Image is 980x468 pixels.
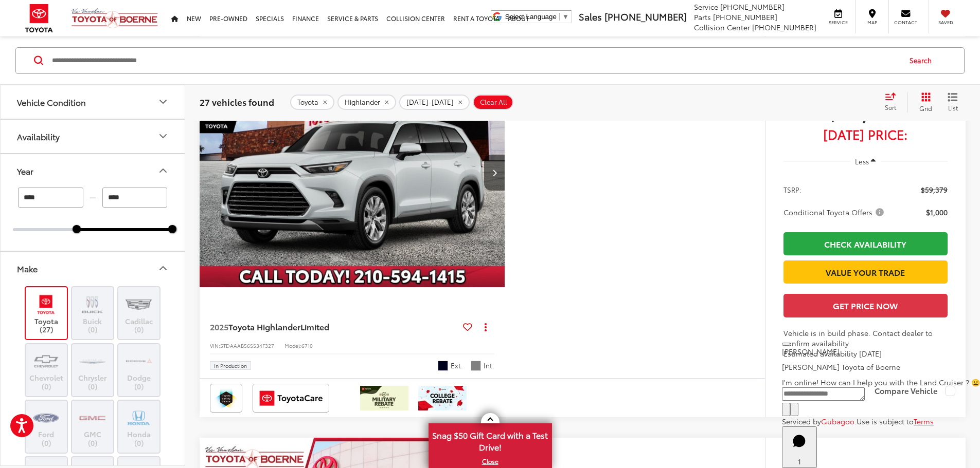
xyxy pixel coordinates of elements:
[694,22,750,32] span: Collision Center
[210,342,220,349] span: VIN:
[86,193,99,201] span: —
[220,342,274,349] span: 5TDAAAB56SS34F327
[782,387,865,401] textarea: Type your message
[124,405,153,429] img: Vic Vaughan Toyota of Boerne in Boerne, TX)
[694,2,718,12] span: Service
[919,103,932,112] span: Grid
[124,292,153,316] img: Vic Vaughan Toyota of Boerne in Boerne, TX)
[399,94,470,109] button: remove 2019-2025
[300,321,329,332] span: Limited
[451,361,463,370] span: Ext.
[940,91,966,112] button: List View
[17,165,33,175] div: Year
[157,96,169,108] div: Vehicle Condition
[948,103,958,111] span: List
[118,349,160,390] label: Dodge (0)
[782,403,790,416] button: Chat with SMS
[782,343,790,346] button: Close
[473,94,513,109] button: Clear All
[559,13,560,21] span: ​
[212,386,240,410] img: Toyota Safety Sense Vic Vaughan Toyota of Boerne Boerne TX
[199,58,506,287] a: 2025 Toyota Grand Highlander Limited AWD2025 Toyota Grand Highlander Limited AWD2025 Toyota Grand...
[124,349,153,373] img: Vic Vaughan Toyota of Boerne in Boerne, TX)
[907,91,940,112] button: Grid View
[783,260,948,284] a: Value Your Trade
[900,47,947,73] button: Search
[214,363,247,368] span: In Production
[78,292,106,316] img: Vic Vaughan Toyota of Boerne in Boerne, TX)
[480,98,507,106] span: Clear All
[26,349,67,390] label: Chevrolet (0)
[694,12,711,22] span: Parts
[51,48,900,72] input: Search by Make, Model, or Keyword
[157,262,169,274] div: Make
[821,416,857,426] a: Gubagoo.
[26,292,67,334] label: Toyota (27)
[297,98,318,106] span: Toyota
[505,13,557,21] span: Select Language
[32,405,60,429] img: Vic Vaughan Toyota of Boerne in Boerne, TX)
[926,207,948,217] span: $1,000
[118,292,160,334] label: Cadillac (0)
[894,19,917,26] span: Contact
[783,207,886,217] span: Conditional Toyota Offers
[782,346,980,357] p: [PERSON_NAME]
[752,22,816,32] span: [PHONE_NUMBER]
[301,342,313,349] span: 6710
[484,361,494,370] span: Int.
[783,232,948,255] a: Check Availability
[857,416,914,426] span: Use is subject to
[786,428,813,455] svg: Start Chat
[32,292,60,316] img: Vic Vaughan Toyota of Boerne in Boerne, TX)
[485,323,487,331] span: dropdown dots
[850,152,881,171] button: Less
[476,318,494,336] button: Actions
[200,95,274,107] span: 27 vehicles found
[783,184,801,195] span: TSRP:
[914,416,934,426] a: Terms
[290,94,334,109] button: remove Toyota
[438,361,448,371] span: Midnight Black Metallic
[713,12,777,22] span: [PHONE_NUMBER]
[562,13,569,21] span: ▼
[72,349,114,390] label: Chrysler (0)
[782,426,817,468] button: Toggle Chat Window
[484,155,505,191] button: Next image
[579,10,602,23] span: Sales
[32,349,60,373] img: Vic Vaughan Toyota of Boerne in Boerne, TX)
[78,349,106,373] img: Vic Vaughan Toyota of Boerne in Boerne, TX)
[199,58,506,288] img: 2025 Toyota Grand Highlander Limited AWD
[118,405,160,447] label: Honda (0)
[228,321,300,332] span: Toyota Highlander
[880,91,907,112] button: Select sort value
[783,294,948,317] button: Get Price Now
[471,361,481,371] span: Light Gray Leather
[861,19,883,26] span: Map
[72,405,114,447] label: GMC (0)
[783,129,948,139] span: [DATE] Price:
[157,164,169,177] div: Year
[604,10,687,23] span: [PHONE_NUMBER]
[17,263,38,273] div: Make
[783,328,948,359] div: Vehicle is in build phase. Contact dealer to confirm availability. Estimated availability [DATE]
[78,405,106,429] img: Vic Vaughan Toyota of Boerne in Boerne, TX)
[430,424,551,456] span: Snag $50 Gift Card with a Test Drive!
[934,19,957,26] span: Saved
[337,94,396,109] button: remove Highlander
[418,386,467,410] img: /static/brand-toyota/National_Assets/toyota-college-grad.jpeg?height=48
[199,58,506,287] div: 2025 Toyota Highlander Limited 0
[71,8,158,29] img: Vic Vaughan Toyota of Boerne
[18,187,83,207] input: minimum
[783,98,948,124] span: $59,379
[720,2,785,12] span: [PHONE_NUMBER]
[782,362,980,372] p: [PERSON_NAME] Toyota of Boerne
[1,119,186,153] button: AvailabilityAvailability
[17,131,60,141] div: Availability
[210,321,228,332] span: 2025
[783,207,887,217] button: Conditional Toyota Offers
[284,342,301,349] span: Model:
[210,321,459,332] a: 2025Toyota HighlanderLimited
[827,19,850,26] span: Service
[790,403,798,416] button: Send Message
